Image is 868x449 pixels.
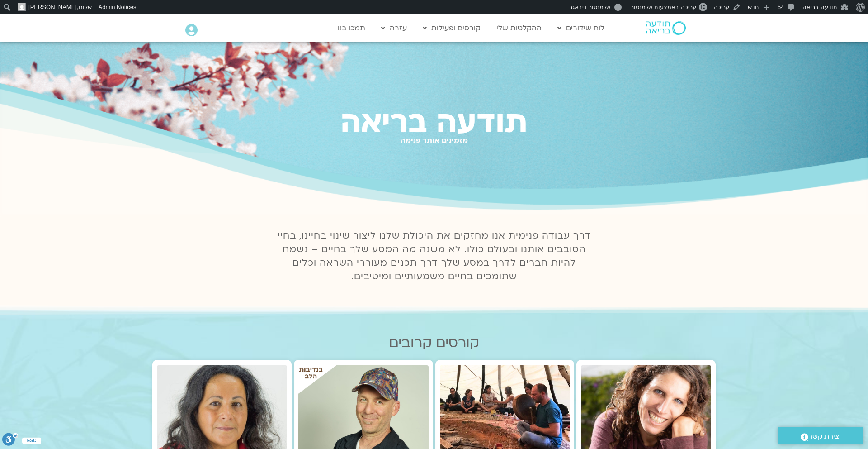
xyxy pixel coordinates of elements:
[333,19,370,37] a: תמכו בנו
[377,19,411,37] a: עזרה
[152,335,716,351] h2: קורסים קרובים
[418,19,485,37] a: קורסים ופעילות
[553,19,609,37] a: לוח שידורים
[272,229,596,283] p: דרך עבודה פנימית אנו מחזקים את היכולת שלנו ליצור שינוי בחיינו, בחיי הסובבים אותנו ובעולם כולו. לא...
[646,21,686,35] img: תודעה בריאה
[778,427,863,444] a: יצירת קשר
[492,19,546,37] a: ההקלטות שלי
[28,4,77,10] span: [PERSON_NAME]
[808,430,841,443] span: יצירת קשר
[631,4,696,10] span: עריכה באמצעות אלמנטור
